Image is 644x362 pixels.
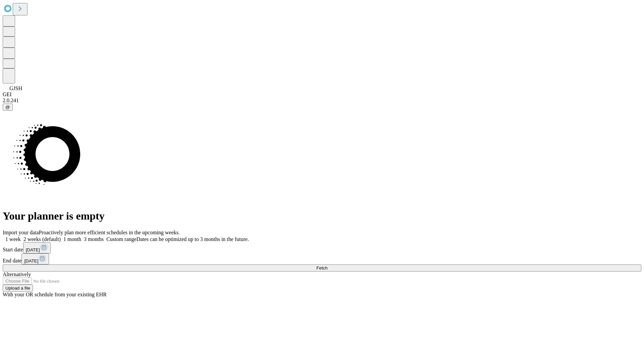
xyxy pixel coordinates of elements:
span: 1 week [5,236,21,242]
button: Fetch [3,264,641,271]
span: 2 weeks (default) [23,236,61,242]
button: Upload a file [3,285,33,292]
span: Dates can be optimized up to 3 months in the future. [137,236,249,242]
span: @ [5,105,10,110]
span: GJSH [9,85,22,91]
span: Fetch [316,265,327,270]
div: End date [3,253,641,264]
div: GEI [3,92,641,98]
button: @ [3,104,13,111]
div: Start date [3,242,641,253]
span: Custom range [106,236,136,242]
span: [DATE] [26,247,40,252]
span: 3 months [84,236,104,242]
h1: Your planner is empty [3,210,641,222]
button: [DATE] [23,242,51,253]
span: Proactively plan more efficient schedules in the upcoming weeks. [39,230,180,235]
span: 1 month [63,236,81,242]
span: Alternatively [3,271,31,277]
span: Import your data [3,230,39,235]
div: 2.0.241 [3,98,641,104]
button: [DATE] [21,253,49,264]
span: With your OR schedule from your existing EHR [3,292,107,297]
span: [DATE] [24,258,38,263]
